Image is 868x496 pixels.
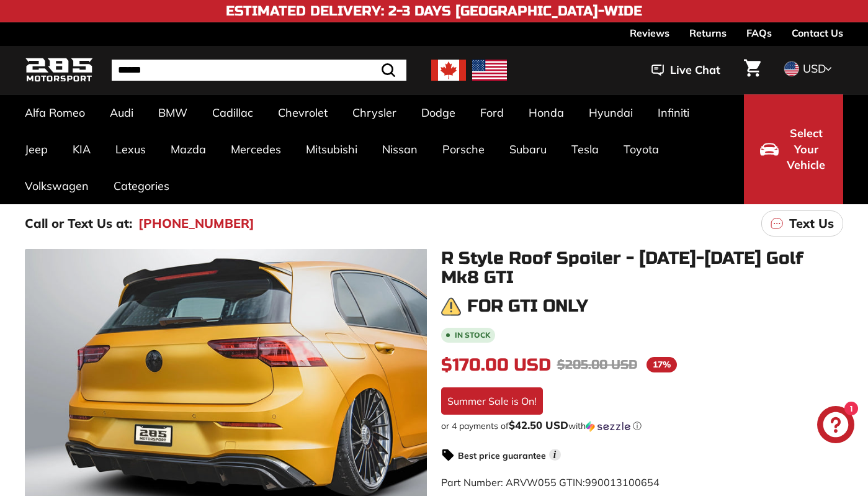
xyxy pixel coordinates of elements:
a: Honda [516,94,576,131]
strong: Best price guarantee [458,450,546,461]
span: $170.00 USD [441,354,551,376]
img: Logo_285_Motorsport_areodynamics_components [25,56,93,85]
button: Live Chat [635,55,736,86]
h1: R Style Roof Spoiler - [DATE]-[DATE] Golf Mk8 GTI [441,249,844,287]
div: Summer Sale is On! [441,387,543,415]
a: Nissan [370,131,430,168]
span: Live Chat [670,62,720,78]
a: Categories [101,168,182,204]
a: Porsche [430,131,497,168]
a: Text Us [761,210,843,237]
a: Jeep [12,131,60,168]
p: Text Us [789,214,834,233]
p: Call or Text Us at: [25,214,132,233]
a: Cart [736,49,768,91]
b: In stock [455,331,490,339]
a: Volkswagen [12,168,101,204]
a: Reviews [630,22,669,43]
span: 17% [647,357,677,372]
a: Infiniti [645,94,702,131]
span: 990013100654 [585,476,660,489]
a: Mazda [158,131,218,168]
a: Toyota [611,131,671,168]
a: Ford [468,94,516,131]
span: $42.50 USD [509,418,568,431]
a: Hyundai [576,94,645,131]
div: or 4 payments of$42.50 USDwithSezzle Click to learn more about Sezzle [441,420,844,432]
a: Returns [689,22,727,43]
inbox-online-store-chat: Shopify online store chat [813,406,858,446]
span: i [549,449,561,461]
a: BMW [146,94,200,131]
h4: Estimated Delivery: 2-3 Days [GEOGRAPHIC_DATA]-Wide [226,4,642,19]
a: FAQs [746,22,772,43]
button: Select Your Vehicle [744,94,843,204]
a: Subaru [497,131,559,168]
a: Mercedes [218,131,293,168]
a: Chrysler [340,94,409,131]
div: or 4 payments of with [441,420,844,432]
a: Cadillac [200,94,266,131]
img: warning.png [441,297,461,317]
a: Audi [97,94,146,131]
img: Sezzle [586,421,630,432]
a: Alfa Romeo [12,94,97,131]
input: Search [112,60,406,81]
span: USD [803,61,826,76]
span: $205.00 USD [557,357,637,372]
h3: For GTI only [467,297,588,316]
span: Select Your Vehicle [785,125,827,173]
a: KIA [60,131,103,168]
a: Contact Us [792,22,843,43]
span: Part Number: ARVW055 GTIN: [441,476,660,489]
a: Mitsubishi [293,131,370,168]
a: Dodge [409,94,468,131]
a: Lexus [103,131,158,168]
a: Tesla [559,131,611,168]
a: Chevrolet [266,94,340,131]
a: [PHONE_NUMBER] [138,214,254,233]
